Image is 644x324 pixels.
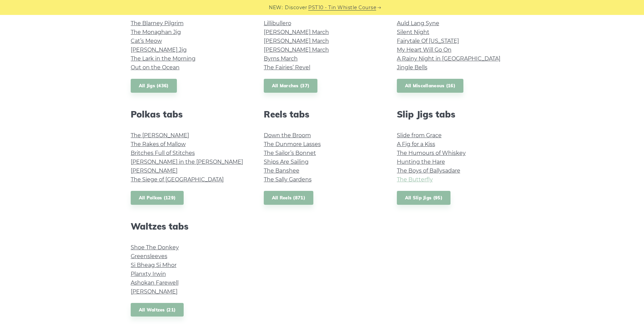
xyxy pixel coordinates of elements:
a: A Fig for a Kiss [397,141,435,147]
a: Auld Lang Syne [397,20,439,26]
a: Hunting the Hare [397,159,445,165]
a: Planxty Irwin [131,271,166,277]
a: All Slip Jigs (95) [397,191,450,205]
a: The Butterfly [397,176,433,183]
a: The Rakes of Mallow [131,141,186,147]
h2: Waltzes tabs [131,221,247,232]
a: The [PERSON_NAME] [131,132,189,139]
a: All Jigs (436) [131,79,177,93]
a: The Boys of Ballysadare [397,167,460,174]
a: [PERSON_NAME] March [264,38,329,44]
a: A Rainy Night in [GEOGRAPHIC_DATA] [397,55,500,62]
a: [PERSON_NAME] in the [PERSON_NAME] [131,159,243,165]
a: The Banshee [264,167,299,174]
a: Out on the Ocean [131,64,180,71]
a: Down the Broom [264,132,311,139]
a: The Lark in the Morning [131,55,196,62]
a: Fairytale Of [US_STATE] [397,38,459,44]
a: The Dunmore Lasses [264,141,321,147]
h2: Slip Jigs tabs [397,109,514,120]
a: Byrns March [264,55,298,62]
a: All Miscellaneous (16) [397,79,464,93]
a: The Blarney Pilgrim [131,20,184,26]
a: The Sally Gardens [264,176,312,183]
a: All Waltzes (21) [131,303,184,317]
a: Ships Are Sailing [264,159,309,165]
span: NEW: [269,4,283,12]
a: [PERSON_NAME] Jig [131,47,187,53]
a: Britches Full of Stitches [131,150,195,156]
h2: Reels tabs [264,109,381,120]
span: Discover [285,4,307,12]
h2: Polkas tabs [131,109,247,120]
a: Ashokan Farewell [131,280,179,286]
a: All Reels (871) [264,191,314,205]
a: The Humours of Whiskey [397,150,466,156]
a: Shoe The Donkey [131,244,179,251]
a: The Monaghan Jig [131,29,181,35]
a: All Polkas (129) [131,191,184,205]
a: PST10 - Tin Whistle Course [308,4,376,12]
a: Cat’s Meow [131,38,162,44]
a: The Fairies’ Revel [264,64,310,71]
a: [PERSON_NAME] March [264,47,329,53]
a: The Sailor’s Bonnet [264,150,316,156]
a: Lillibullero [264,20,291,26]
a: My Heart Will Go On [397,47,452,53]
a: Greensleeves [131,253,167,259]
a: All Marches (37) [264,79,318,93]
a: [PERSON_NAME] [131,288,178,295]
a: Jingle Bells [397,64,427,71]
a: Si­ Bheag Si­ Mhor [131,262,177,268]
a: [PERSON_NAME] [131,167,178,174]
a: Slide from Grace [397,132,442,139]
a: The Siege of [GEOGRAPHIC_DATA] [131,176,224,183]
a: Silent Night [397,29,429,35]
a: [PERSON_NAME] March [264,29,329,35]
